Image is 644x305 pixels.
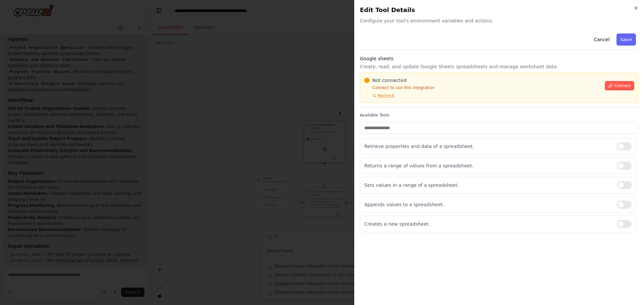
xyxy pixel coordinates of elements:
[360,112,639,118] label: Available Tools
[364,221,611,227] p: Creates a new spreadsheet.
[590,33,613,46] button: Cancel
[364,93,394,98] button: Recheck
[364,162,611,169] p: Returns a range of values from a spreadsheet.
[378,93,394,98] span: Recheck
[360,63,639,70] p: Create, read, and update Google Sheets spreadsheets and manage worksheet data.
[360,55,639,62] h3: Google sheets
[360,17,639,24] span: Configure your tool's environment variables and actions.
[360,5,639,15] h2: Edit Tool Details
[364,85,601,90] p: Connect to use this integration
[614,83,631,88] span: Connect
[364,201,611,208] p: Appends values to a spreadsheet.
[364,182,611,188] p: Sets values in a range of a spreadsheet.
[364,143,611,150] p: Retrieve properties and data of a spreadsheet.
[616,33,636,46] button: Save
[372,77,407,84] span: Not connected
[605,81,634,90] button: Connect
